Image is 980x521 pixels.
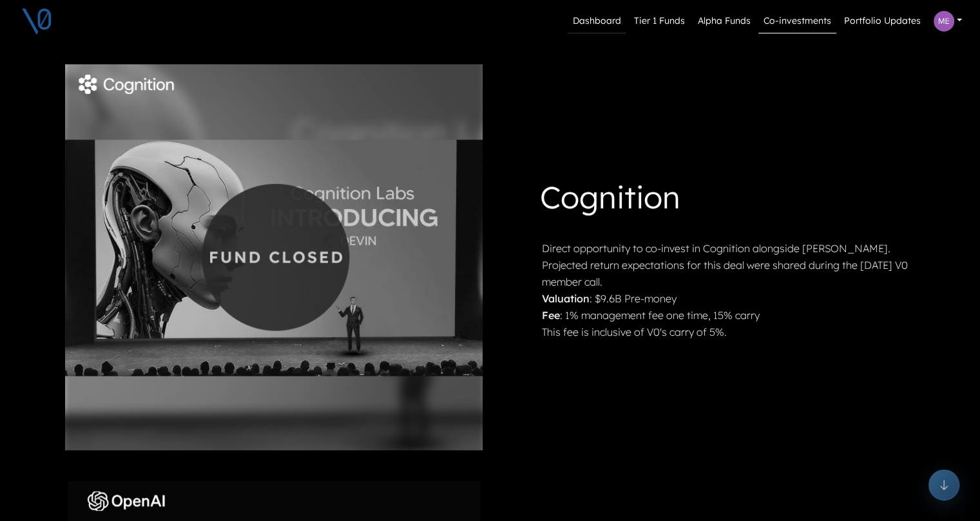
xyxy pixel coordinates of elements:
a: Co-investments [758,9,836,33]
a: Dashboard [568,9,626,33]
p: : $9.6B Pre-money [542,290,913,307]
img: V0 logo [21,5,53,37]
a: Portfolio Updates [839,9,926,33]
img: Fund Logo [78,75,175,94]
p: This fee is inclusive of V0's carry of 5%. [542,324,913,340]
p: : 1% management fee one time, 15% carry [542,307,913,324]
a: Alpha Funds [693,9,756,33]
strong: Valuation [542,292,590,305]
a: Tier 1 Funds [629,9,690,33]
p: Direct opportunity to co-invest in Cognition alongside [PERSON_NAME]. Projected return expectatio... [542,240,913,290]
img: Fund Logo [78,491,175,511]
strong: Fee [542,309,560,322]
h1: Cognition [540,174,913,224]
img: Profile [934,11,954,32]
img: Cognition-Labs_closed.png [65,64,483,450]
